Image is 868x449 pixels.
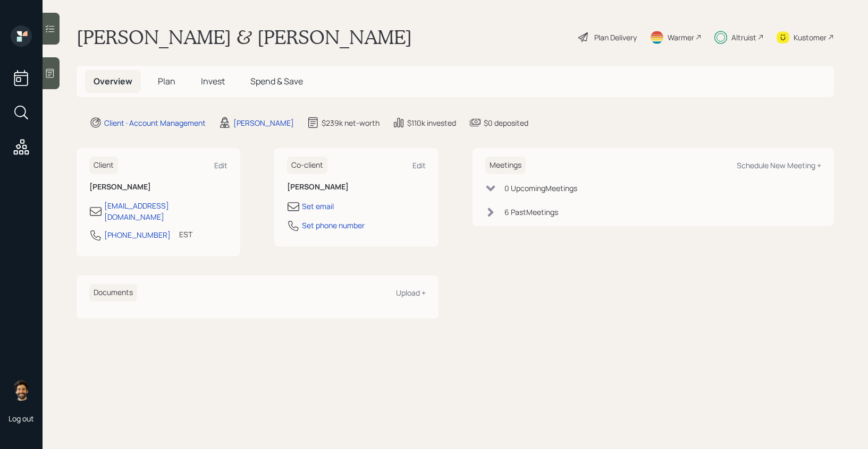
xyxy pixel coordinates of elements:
div: Log out [9,413,34,424]
h6: Co-client [287,157,327,174]
span: Invest [201,75,225,87]
div: Warmer [668,32,694,43]
div: [PERSON_NAME] [233,117,294,128]
h1: [PERSON_NAME] & [PERSON_NAME] [77,25,412,49]
div: $110k invested [407,117,456,128]
div: Schedule New Meeting + [737,160,821,170]
div: $239k net-worth [322,117,380,128]
div: Set email [302,201,334,212]
div: Client · Account Management [104,117,206,128]
div: 0 Upcoming Meeting s [504,183,577,194]
div: Edit [412,160,426,170]
div: Edit [214,160,227,170]
span: Overview [94,75,132,87]
div: 6 Past Meeting s [504,206,558,218]
div: $0 deposited [484,117,528,128]
div: Upload + [396,288,426,298]
h6: Client [89,157,118,174]
div: EST [179,229,192,240]
div: Plan Delivery [594,32,637,43]
h6: Documents [89,284,137,301]
img: eric-schwartz-headshot.png [11,379,32,401]
div: Altruist [731,32,756,43]
div: [EMAIL_ADDRESS][DOMAIN_NAME] [104,200,227,222]
h6: [PERSON_NAME] [287,183,425,192]
div: Kustomer [794,32,827,43]
h6: Meetings [485,157,526,174]
h6: [PERSON_NAME] [89,183,227,192]
span: Plan [158,75,175,87]
div: Set phone number [302,220,365,231]
span: Spend & Save [250,75,303,87]
div: [PHONE_NUMBER] [104,229,171,240]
